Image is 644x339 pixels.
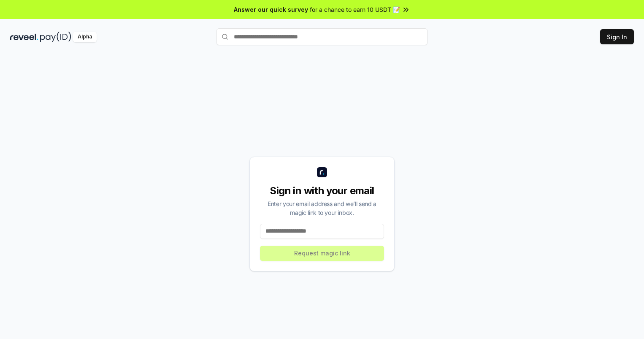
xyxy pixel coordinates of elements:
img: pay_id [40,32,71,42]
div: Alpha [73,32,97,42]
div: Enter your email address and we’ll send a magic link to your inbox. [260,199,384,217]
span: for a chance to earn 10 USDT 📝 [310,5,400,14]
div: Sign in with your email [260,184,384,198]
img: logo_small [317,167,327,177]
button: Sign In [600,29,634,44]
span: Answer our quick survey [234,5,308,14]
img: reveel_dark [10,32,38,42]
